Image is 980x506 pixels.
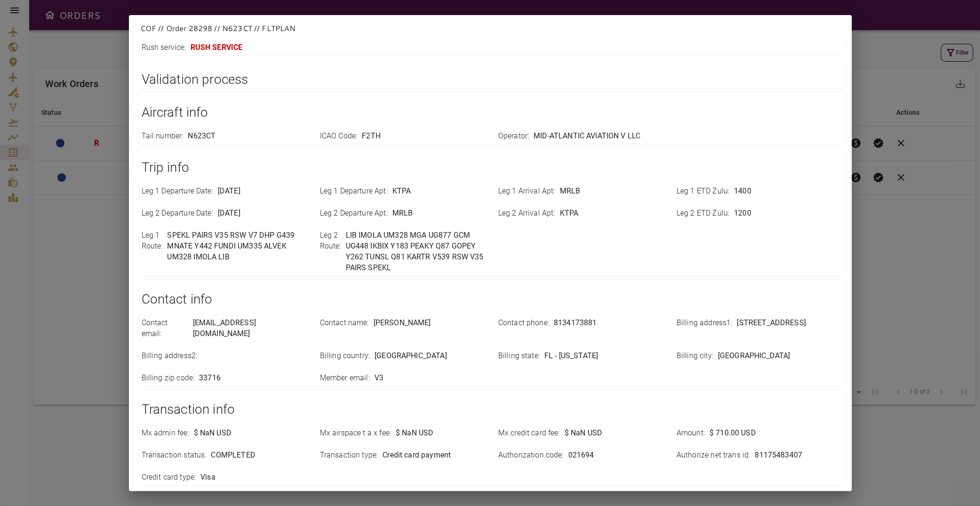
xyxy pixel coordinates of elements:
p: Mx credit card fee : [498,428,560,439]
p: Credit card type : [142,472,196,483]
p: Transaction status : [142,450,207,461]
p: [DATE] [218,186,240,197]
p: Leg 1 Route : [142,230,163,263]
p: Leg 1 Departure Apt : [320,186,388,197]
p: Billing country : [320,351,370,361]
p: Leg 2 Departure Apt : [320,208,388,219]
p: KTPA [392,186,411,197]
p: $ NaN USD [193,428,231,439]
p: LIB IMOLA UM328 MGA UG877 GCM UG448 IKBIX Y183 PEAKY Q87 GOPEY Y262 TUNSL Q81 KARTR V539 RSW V35 ... [345,230,486,273]
p: [EMAIL_ADDRESS][DOMAIN_NAME] [193,318,309,339]
p: MRLB [392,208,413,219]
p: 81175483407 [755,450,802,461]
p: [GEOGRAPHIC_DATA] [374,351,447,361]
p: V3 [374,373,383,384]
p: Leg 1 Departure Date : [142,186,213,197]
p: FL - [US_STATE] [544,351,598,361]
p: Visa [200,472,215,483]
h1: Transaction info [142,400,844,419]
p: Leg 2 Route : [320,230,341,273]
p: [STREET_ADDRESS] [737,318,805,329]
p: KTPA [559,208,578,219]
p: Billing zip code : [142,373,195,384]
p: $ 710.00 USD [709,428,756,439]
p: Rush service : [142,42,186,53]
h1: Aircraft info [142,103,844,122]
p: MID-ATLANTIC AVIATION V LLC [534,131,640,142]
p: F2TH [362,131,381,142]
p: Billing address2 : [142,351,198,361]
p: Operator : [498,131,529,142]
p: 33716 [199,373,221,384]
p: 1200 [734,208,751,219]
p: Billing city : [677,351,713,361]
p: Contact phone : [498,318,549,329]
p: Transaction type : [320,450,378,461]
p: Amount : [677,428,705,439]
p: Contact name : [320,318,369,329]
h1: Validation process [142,70,844,89]
p: RUSH SERVICE [190,42,242,53]
p: Billing address1 : [677,318,733,329]
p: COMPLETED [211,450,255,461]
p: Mx airspace t a x fee : [320,428,391,439]
p: $ NaN USD [396,428,433,439]
p: Tail number : [142,131,183,142]
p: $ NaN USD [564,428,602,439]
p: Leg 2 Departure Date : [142,208,213,219]
p: Leg 1 Arrival Apt : [498,186,555,197]
p: N623CT [188,131,215,142]
p: SPEKL PAIRS V35 RSW V7 DHP G439 MNATE Y442 FUNDI UM335 ALVEK UM328 IMOLA LIB [167,230,308,263]
p: Leg 1 ETD Zulu : [677,186,729,197]
p: Credit card payment [382,450,451,461]
p: Mx admin fee : [142,428,189,439]
p: Authorization code : [498,450,564,461]
p: Authorize net trans id : [677,450,750,461]
p: Leg 2 Arrival Apt : [498,208,555,219]
p: [GEOGRAPHIC_DATA] [717,351,790,361]
p: Contact email : [142,318,188,339]
p: MRLB [559,186,580,197]
p: Member email : [320,373,370,384]
p: ICAO Code : [320,131,358,142]
p: 8134173881 [554,318,597,329]
p: 021694 [568,450,594,461]
h1: Contact info [142,290,844,309]
h1: Trip info [142,158,844,177]
p: [PERSON_NAME] [373,318,430,329]
p: Leg 2 ETD Zulu : [677,208,729,219]
p: [DATE] [218,208,240,219]
p: COF // Order 28298 // N623CT // FLTPLAN [140,23,840,34]
p: 1400 [734,186,751,197]
p: Billing state : [498,351,540,361]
